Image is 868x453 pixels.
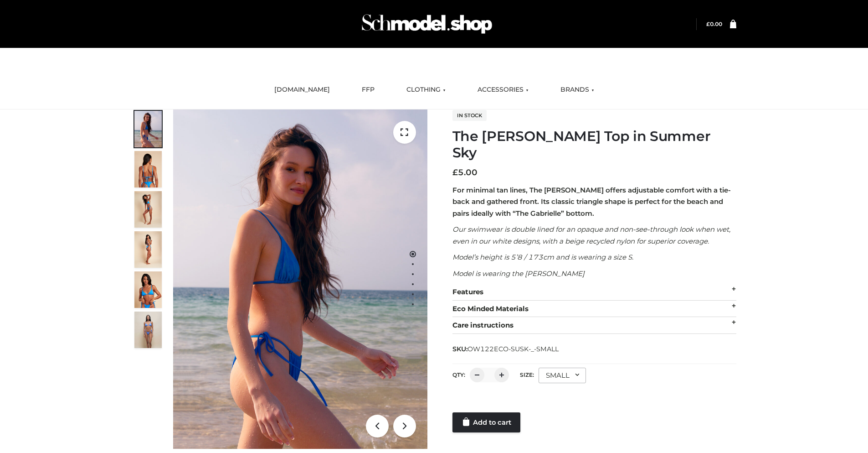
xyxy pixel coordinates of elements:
[267,80,337,100] a: [DOMAIN_NAME]
[452,167,478,177] bdi: 5.00
[452,110,487,121] span: In stock
[359,6,495,42] img: Schmodel Admin 964
[520,371,534,378] label: Size:
[452,284,736,301] div: Features
[471,80,535,100] a: ACCESSORIES
[706,21,722,27] a: £0.00
[452,317,736,334] div: Care instructions
[400,80,452,100] a: CLOTHING
[452,253,633,261] em: Model’s height is 5’8 / 173cm and is wearing a size S.
[452,167,458,177] span: £
[452,301,736,318] div: Eco Minded Materials
[452,128,736,161] h1: The [PERSON_NAME] Top in Summer Sky
[452,225,730,245] em: Our swimwear is double lined for an opaque and non-see-through look when wet, even in our white d...
[706,21,722,27] bdi: 0.00
[355,80,381,100] a: FFP
[134,271,162,308] img: 2.Alex-top_CN-1-1-2.jpg
[452,186,731,218] strong: For minimal tan lines, The [PERSON_NAME] offers adjustable comfort with a tie-back and gathered f...
[554,80,601,100] a: BRANDS
[452,269,585,278] em: Model is wearing the [PERSON_NAME]
[134,111,162,147] img: 1.Alex-top_SS-1_4464b1e7-c2c9-4e4b-a62c-58381cd673c0-1.jpg
[134,312,162,348] img: SSVC.jpg
[452,371,465,378] label: QTY:
[452,412,520,432] a: Add to cart
[173,109,427,449] img: 1.Alex-top_SS-1_4464b1e7-c2c9-4e4b-a62c-58381cd673c0 (1)
[706,21,710,27] span: £
[467,345,559,353] span: OW122ECO-SUSK-_-SMALL
[134,191,162,228] img: 4.Alex-top_CN-1-1-2.jpg
[539,368,586,383] div: SMALL
[134,151,162,187] img: 5.Alex-top_CN-1-1_1-1.jpg
[134,231,162,268] img: 3.Alex-top_CN-1-1-2.jpg
[452,344,560,354] span: SKU:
